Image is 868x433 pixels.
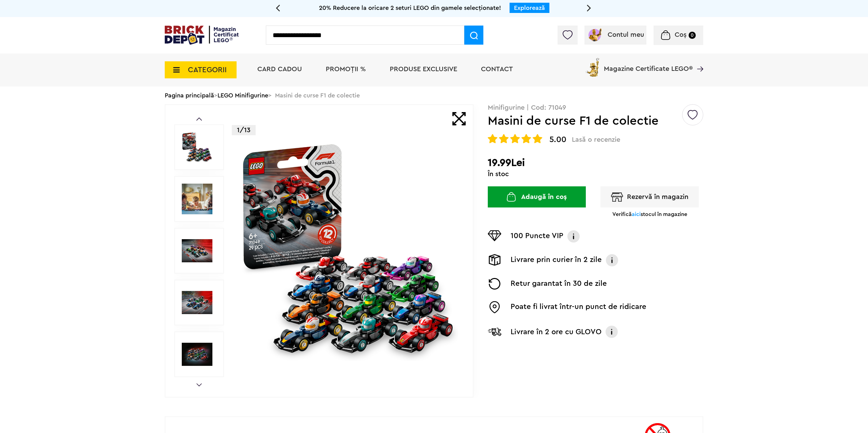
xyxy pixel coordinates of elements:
[608,31,644,38] span: Contul meu
[182,184,212,214] img: Masini de curse F1 de colectie
[549,136,566,144] span: 5.00
[488,327,501,336] img: Livrare Glovo
[165,87,703,104] div: > > Masini de curse F1 de colectie
[511,301,646,313] p: Poate fi livrat într-un punct de ridicare
[675,31,687,38] span: Coș
[182,339,212,370] img: LEGO Minifigurine Masini de curse F1 de colectie
[481,66,513,73] a: Contact
[257,66,302,73] a: Card Cadou
[218,92,268,98] a: LEGO Minifigurine
[196,118,202,121] a: Prev
[488,278,501,290] img: Returnare
[604,57,693,72] span: Magazine Certificate LEGO®
[605,254,619,266] img: Info livrare prin curier
[499,134,509,143] img: Evaluare cu stele
[488,186,586,207] button: Adaugă în coș
[319,5,501,11] span: 20% Reducere la oricare 2 seturi LEGO din gamele selecționate!
[514,5,545,11] a: Explorează
[511,230,563,243] p: 100 Puncte VIP
[521,134,531,143] img: Evaluare cu stele
[693,57,703,63] a: Magazine Certificate LEGO®
[488,157,703,169] h2: 19.99Lei
[632,212,641,217] span: aici
[488,171,703,177] div: În stoc
[511,326,601,337] p: Livrare în 2 ore cu GLOVO
[182,235,212,266] img: Masini de curse F1 de colectie LEGO 71049
[511,254,602,266] p: Livrare prin curier în 2 zile
[488,104,703,111] p: Minifigurine | Cod: 71049
[612,211,687,218] p: Verifică stocul în magazine
[488,230,501,241] img: Puncte VIP
[488,115,681,127] h1: Masini de curse F1 de colectie
[488,254,501,266] img: Livrare
[510,134,520,143] img: Evaluare cu stele
[390,66,457,73] a: Produse exclusive
[600,186,699,207] button: Rezervă în magazin
[605,325,618,339] img: Info livrare cu GLOVO
[232,125,256,135] p: 1/13
[572,136,620,144] span: Lasă o recenzie
[511,278,607,290] p: Retur garantat în 30 de zile
[488,301,501,313] img: Easybox
[165,92,214,98] a: Pagina principală
[188,66,227,74] span: CATEGORII
[567,230,580,243] img: Info VIP
[488,134,497,143] img: Evaluare cu stele
[196,383,202,386] a: Next
[326,66,366,73] a: PROMOȚII %
[182,132,212,163] img: Masini de curse F1 de colectie
[239,141,458,360] img: Masini de curse F1 de colectie
[182,287,212,318] img: Seturi Lego Masini de curse F1 de colectie
[533,134,542,143] img: Evaluare cu stele
[587,31,644,38] a: Contul meu
[689,32,696,39] small: 0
